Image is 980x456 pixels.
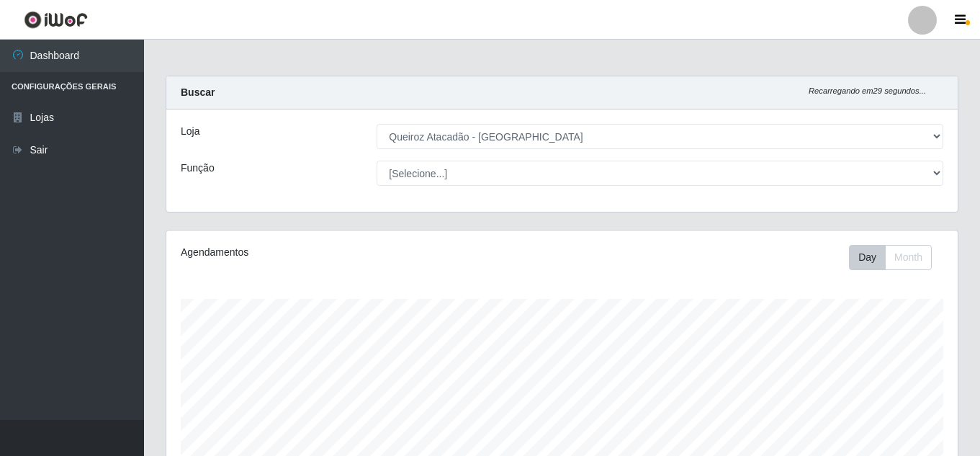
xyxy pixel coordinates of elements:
[849,245,886,270] button: Day
[181,86,215,98] strong: Buscar
[885,245,932,270] button: Month
[181,124,199,139] label: Loja
[24,11,88,29] img: CoreUI Logo
[809,86,926,95] i: Recarregando em 29 segundos...
[849,245,932,270] div: First group
[181,245,486,260] div: Agendamentos
[849,245,943,270] div: Toolbar with button groups
[181,161,215,176] label: Função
